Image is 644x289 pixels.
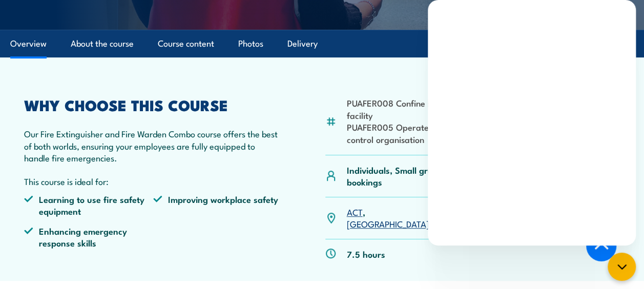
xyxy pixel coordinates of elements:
li: Enhancing emergency response skills [24,225,153,249]
p: This course is ideal for: [24,175,282,187]
a: Delivery [287,30,318,57]
li: PUAFER005 Operate as part of an emergency control organisation [346,121,529,145]
h2: WHY CHOOSE THIS COURSE [24,98,282,111]
li: PUAFER008 Confine small emergencies in a facility [346,97,529,121]
li: Learning to use fire safety equipment [24,193,153,217]
a: About the course [71,30,134,57]
a: [GEOGRAPHIC_DATA] [346,217,429,230]
a: ACT [346,205,362,218]
p: 7.5 hours [346,248,385,260]
li: Improving workplace safety [153,193,282,217]
p: Individuals, Small groups or Corporate bookings [346,164,529,188]
p: , , , , , , , [346,206,529,230]
p: Our Fire Extinguisher and Fire Warden Combo course offers the best of both worlds, ensuring your ... [24,128,282,163]
a: Course content [158,30,214,57]
a: Overview [10,30,47,57]
a: Photos [238,30,263,57]
button: chat-button [608,253,636,281]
